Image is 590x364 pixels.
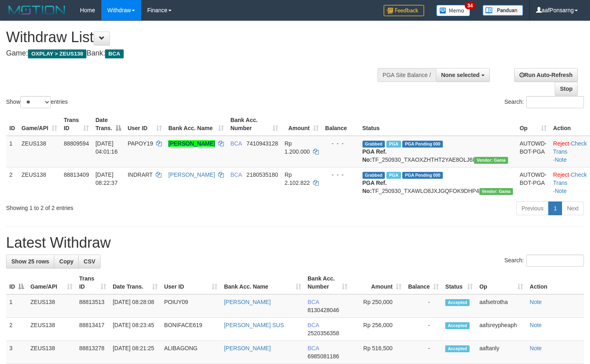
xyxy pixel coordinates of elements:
[95,140,118,155] span: [DATE] 04:01:16
[27,318,76,341] td: ZEUS138
[441,72,480,78] span: None selected
[6,294,27,318] td: 1
[224,299,270,305] a: [PERSON_NAME]
[476,341,526,364] td: aaftanly
[6,235,584,251] h1: Latest Withdraw
[247,140,278,147] span: Copy 7410943128 to clipboard
[405,318,442,341] td: -
[526,255,584,267] input: Search:
[553,140,569,147] a: Reject
[95,171,118,186] span: [DATE] 08:22:37
[553,171,569,178] a: Reject
[562,201,584,215] a: Next
[28,49,86,58] span: OXPLAY > ZEUS138
[351,294,405,318] td: Rp 250,000
[351,341,405,364] td: Rp 516,500
[514,68,578,82] a: Run Auto-Refresh
[363,141,385,148] span: Grabbed
[405,341,442,364] td: -
[18,113,60,136] th: Game/API: activate to sort column ascending
[6,271,27,294] th: ID: activate to sort column descending
[402,141,443,148] span: PGA Pending
[308,345,319,351] span: BCA
[105,49,123,58] span: BCA
[84,258,95,265] span: CSV
[476,294,526,318] td: aafsetrotha
[351,271,405,294] th: Amount: activate to sort column ascending
[479,188,513,195] span: Vendor URL: https://trx31.1velocity.biz
[60,113,92,136] th: Trans ID: activate to sort column ascending
[553,171,587,186] a: Check Trans
[445,322,470,329] span: Accepted
[555,156,567,163] a: Note
[465,2,476,9] span: 34
[6,136,18,167] td: 1
[550,167,590,198] td: · ·
[351,318,405,341] td: Rp 256,000
[221,271,304,294] th: Bank Acc. Name: activate to sort column ascending
[504,255,584,267] label: Search:
[363,148,387,163] b: PGA Ref. No:
[359,113,517,136] th: Status
[359,167,517,198] td: TF_250930_TXAWLO8JXJGQFOK9DHP4
[445,345,470,352] span: Accepted
[92,113,124,136] th: Date Trans.: activate to sort column descending
[109,294,161,318] td: [DATE] 08:28:08
[6,341,27,364] td: 3
[530,345,542,351] a: Note
[516,167,550,198] td: AUTOWD-BOT-PGA
[11,258,49,265] span: Show 25 rows
[6,201,240,212] div: Showing 1 to 2 of 2 entries
[555,188,567,194] a: Note
[436,68,490,82] button: None selected
[227,113,281,136] th: Bank Acc. Number: activate to sort column ascending
[109,318,161,341] td: [DATE] 08:23:45
[6,167,18,198] td: 2
[436,5,470,16] img: Button%20Memo.svg
[530,299,542,305] a: Note
[230,171,242,178] span: BCA
[224,345,270,351] a: [PERSON_NAME]
[76,271,109,294] th: Trans ID: activate to sort column ascending
[285,171,310,186] span: Rp 2.102.822
[530,322,542,328] a: Note
[386,172,401,179] span: Marked by aafsreyleap
[168,171,215,178] a: [PERSON_NAME]
[128,140,153,147] span: PAPOY19
[308,330,339,336] span: Copy 2520356358 to clipboard
[474,157,508,164] span: Vendor URL: https://trx31.1velocity.biz
[548,201,562,215] a: 1
[27,341,76,364] td: ZEUS138
[54,255,79,268] a: Copy
[402,172,443,179] span: PGA Pending
[550,113,590,136] th: Action
[128,171,153,178] span: INDRART
[359,136,517,167] td: TF_250930_TXAOXZHTHT2YAE8OLJ6I
[78,255,101,268] a: CSV
[281,113,322,136] th: Amount: activate to sort column ascending
[308,299,319,305] span: BCA
[526,271,584,294] th: Action
[550,136,590,167] td: · ·
[27,294,76,318] td: ZEUS138
[442,271,476,294] th: Status: activate to sort column ascending
[516,136,550,167] td: AUTOWD-BOT-PGA
[6,29,385,45] h1: Withdraw List
[305,271,351,294] th: Bank Acc. Number: activate to sort column ascending
[516,201,549,215] a: Previous
[109,341,161,364] td: [DATE] 08:21:25
[445,299,470,306] span: Accepted
[64,171,89,178] span: 88813409
[76,341,109,364] td: 88813278
[6,49,385,58] h4: Game: Bank:
[308,322,319,328] span: BCA
[285,140,310,155] span: Rp 1.200.000
[405,271,442,294] th: Balance: activate to sort column ascending
[27,271,76,294] th: Game/API: activate to sort column ascending
[555,82,578,96] a: Stop
[384,5,424,16] img: Feedback.jpg
[516,113,550,136] th: Op: activate to sort column ascending
[325,171,356,179] div: - - -
[6,4,68,16] img: MOTION_logo.png
[109,271,161,294] th: Date Trans.: activate to sort column ascending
